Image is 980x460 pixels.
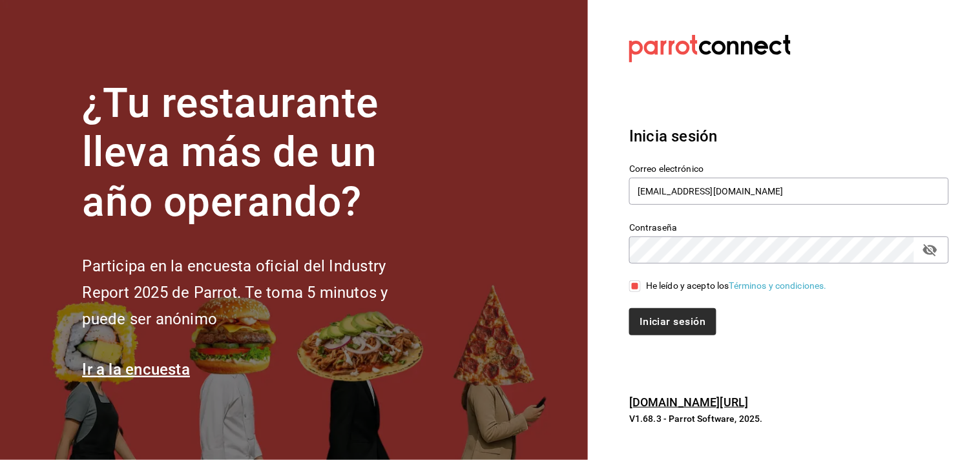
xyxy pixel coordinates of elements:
h3: Inicia sesión [629,125,949,148]
input: Ingresa tu correo electrónico [629,178,949,205]
label: Contraseña [629,223,949,232]
h1: ¿Tu restaurante lleva más de un año operando? [82,79,431,227]
h2: Participa en la encuesta oficial del Industry Report 2025 de Parrot. Te toma 5 minutos y puede se... [82,253,431,332]
button: passwordField [919,239,941,261]
button: Iniciar sesión [629,308,716,335]
div: He leído y acepto los [646,279,827,293]
label: Correo electrónico [629,164,949,173]
a: Términos y condiciones. [729,280,827,291]
a: [DOMAIN_NAME][URL] [629,395,748,409]
p: V1.68.3 - Parrot Software, 2025. [629,412,949,425]
a: Ir a la encuesta [82,361,190,379]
